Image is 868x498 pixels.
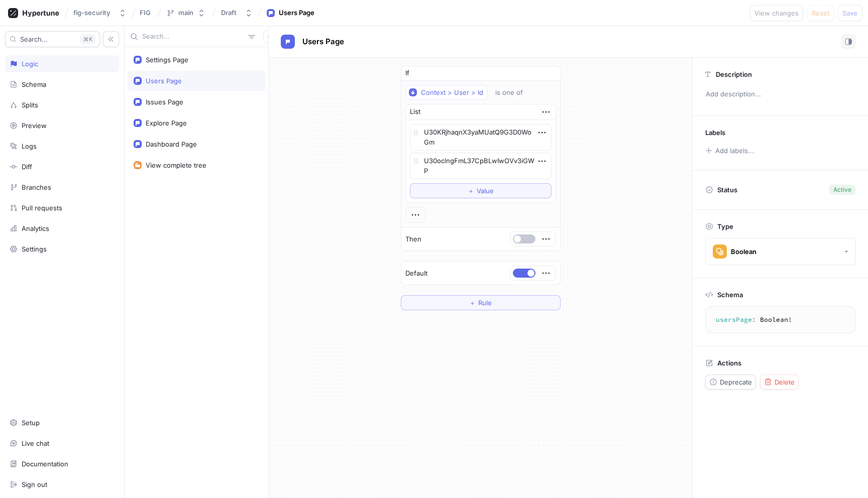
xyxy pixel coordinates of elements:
div: Branches [22,183,51,191]
div: Logs [22,142,37,150]
div: Preview [22,121,47,130]
a: Documentation [5,455,119,472]
div: Users Page [279,8,314,18]
span: ＋ [469,300,476,306]
span: Save [842,10,857,16]
button: ＋Value [410,183,552,198]
button: Context > User > Id [405,85,488,100]
button: Reset [807,5,834,21]
p: Labels [705,129,725,137]
p: Schema [717,291,743,299]
button: Boolean [705,238,856,265]
button: is one of [491,85,537,100]
span: ＋ [468,188,474,194]
span: Users Page [302,38,344,46]
textarea: usersPage: Boolean! [710,311,851,329]
span: Delete [775,379,795,385]
button: Add labels... [702,144,757,157]
button: Draft [217,5,257,21]
div: Settings Page [146,56,188,64]
span: Deprecate [720,379,752,385]
div: Dashboard Page [146,140,197,148]
button: main [162,5,209,21]
div: K [80,34,95,44]
p: Default [405,269,427,279]
p: Status [717,183,737,197]
button: Save [838,5,862,21]
button: ＋Rule [401,295,561,310]
div: Splits [22,101,38,109]
div: Setup [22,419,40,427]
div: is one of [495,88,523,97]
textarea: U30oclngFmL37CpBLwIwOVv3iGWP [410,153,552,179]
p: Add description... [701,86,859,103]
div: View complete tree [146,161,206,169]
p: If [405,68,409,78]
div: fig-security [73,9,111,17]
button: Search...K [5,31,100,47]
p: Then [405,234,421,244]
div: Diff [22,163,32,171]
button: View changes [750,5,803,21]
div: List [410,107,420,117]
p: Type [717,222,733,230]
textarea: U30KRjhaqnX3yaMUatQ9G3D0WoGm [410,124,552,151]
button: Delete [760,375,799,390]
span: View changes [754,10,799,16]
div: Schema [22,80,46,88]
p: Actions [717,359,741,367]
div: Pull requests [22,204,62,212]
div: Live chat [22,439,49,447]
div: Logic [22,60,38,68]
span: Search... [20,36,48,42]
div: Sign out [22,480,47,488]
input: Search... [142,32,244,42]
div: Boolean [731,247,756,256]
div: Documentation [22,460,68,468]
div: Explore Page [146,119,187,127]
span: Value [477,188,494,194]
div: Users Page [146,77,182,85]
div: main [178,9,193,17]
button: Deprecate [705,375,756,390]
span: Reset [812,10,829,16]
div: Issues Page [146,98,183,106]
button: fig-security [69,5,131,21]
div: Active [833,185,851,194]
div: Draft [221,9,237,17]
p: Description [716,70,752,78]
div: Analytics [22,224,49,232]
span: FIG [140,9,151,16]
span: Rule [478,300,492,306]
div: Context > User > Id [421,88,483,97]
div: Settings [22,245,47,253]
